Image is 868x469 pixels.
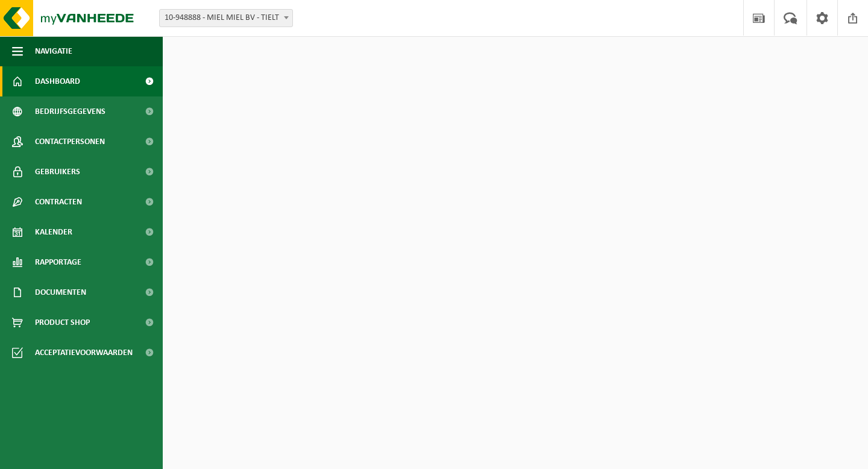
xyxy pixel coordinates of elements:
span: Kalender [35,217,72,247]
span: Acceptatievoorwaarden [35,338,133,368]
span: 10-948888 - MIEL MIEL BV - TIELT [160,10,292,27]
span: Product Shop [35,307,90,338]
span: Contracten [35,187,82,217]
span: Bedrijfsgegevens [35,96,105,127]
span: Rapportage [35,247,81,277]
span: Navigatie [35,36,72,66]
span: Contactpersonen [35,127,105,157]
span: Documenten [35,277,86,307]
span: Gebruikers [35,157,80,187]
span: Dashboard [35,66,80,96]
span: 10-948888 - MIEL MIEL BV - TIELT [159,9,293,27]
